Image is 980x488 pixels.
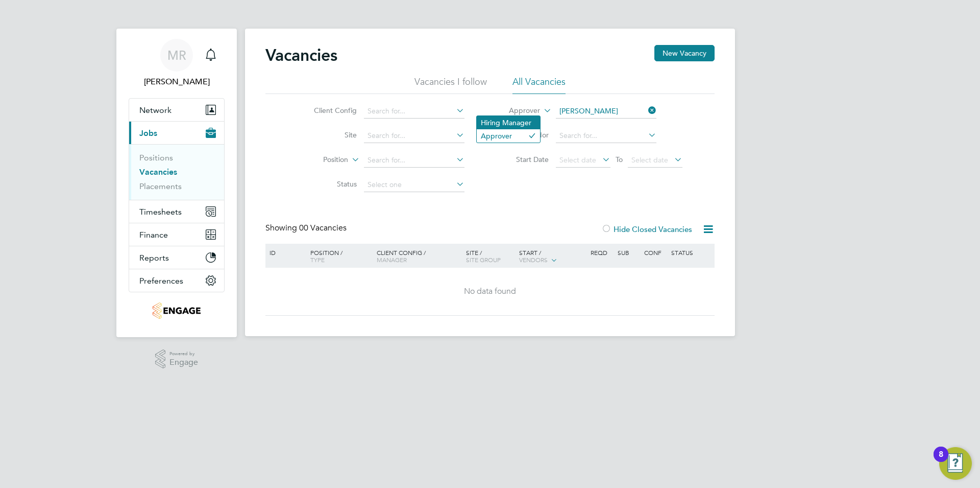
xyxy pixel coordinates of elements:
div: Reqd [588,244,615,261]
button: Preferences [129,269,224,292]
h2: Vacancies [265,45,337,65]
button: Open Resource Center, 8 new notifications [939,447,972,480]
span: Reports [139,253,169,263]
li: All Vacancies [512,76,566,94]
span: Preferences [139,276,183,286]
div: Position / [303,244,374,268]
a: Placements [139,181,182,191]
span: MR [167,49,186,62]
li: Hiring Manager [477,116,540,129]
label: Client Config [298,106,357,115]
img: searchworkseducation-logo-retina.png [153,303,200,319]
input: Select one [364,178,464,192]
span: Manager [377,255,407,264]
input: Search for... [364,104,464,119]
a: Powered byEngage [155,350,199,369]
div: Site / [463,244,517,268]
div: Sub [615,244,642,261]
span: Jobs [139,128,157,138]
a: Go to home page [129,303,225,319]
span: Site Group [466,255,501,264]
label: Approver [481,106,540,116]
label: Position [289,155,348,165]
label: Hide Closed Vacancies [601,224,692,234]
div: Status [669,244,713,261]
button: Finance [129,223,224,246]
label: Site [298,130,357,140]
span: Engage [169,358,198,367]
a: Vacancies [139,167,177,177]
input: Search for... [364,153,464,168]
div: Conf [642,244,668,261]
li: Vacancies I follow [414,76,487,94]
button: Jobs [129,122,224,144]
span: Matthew Riley [129,76,225,88]
button: Timesheets [129,200,224,223]
span: Select date [631,155,668,165]
span: 00 Vacancies [299,223,347,233]
input: Search for... [556,104,656,119]
span: Finance [139,230,168,240]
div: Jobs [129,144,224,200]
label: Status [298,179,357,189]
div: Client Config / [374,244,463,268]
div: 8 [939,454,943,468]
button: New Vacancy [654,45,715,61]
div: No data found [267,286,713,297]
span: Timesheets [139,207,182,217]
span: Powered by [169,350,198,358]
span: Network [139,105,171,115]
span: Vendors [519,255,548,264]
span: To [612,153,626,166]
label: Start Date [490,155,549,164]
div: Showing [265,223,349,234]
a: MR[PERSON_NAME] [129,39,225,88]
span: Type [310,255,325,264]
div: ID [267,244,303,261]
span: Select date [559,155,596,165]
button: Reports [129,246,224,269]
nav: Main navigation [116,29,237,337]
input: Search for... [364,129,464,143]
button: Network [129,99,224,121]
li: Approver [477,129,540,143]
div: Start / [517,244,588,269]
input: Search for... [556,129,656,143]
a: Positions [139,153,173,162]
